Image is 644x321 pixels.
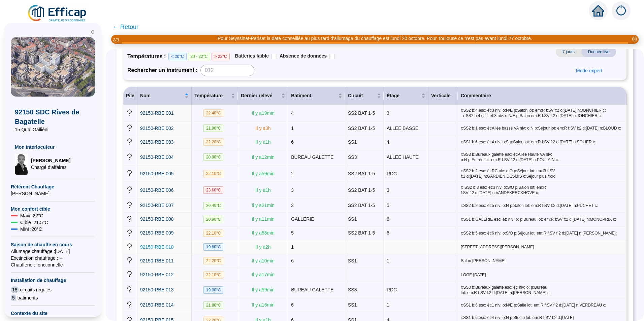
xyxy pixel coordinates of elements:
[18,294,38,301] span: batiments
[291,230,294,236] span: 5
[291,110,294,116] span: 4
[20,226,42,233] span: Mini : 20 °C
[291,154,333,160] span: BUREAU GALETTE
[140,92,183,99] span: Nom
[291,92,337,99] span: Batiment
[581,46,616,57] span: Donnée live
[140,272,174,277] span: 92150-RBE 012
[140,170,174,177] a: 92150-RBE 005
[11,310,95,317] span: Contexte du site
[140,302,174,308] span: 92150-RBE 014
[291,287,333,292] span: BUREAU GALETTE
[20,212,43,219] span: Maxi : 22 °C
[291,139,294,145] span: 6
[140,110,174,116] span: 92150-RBE 001
[11,248,95,255] span: Allumage chauffage : [DATE]
[252,216,275,222] span: Il y a 11 min
[348,171,375,176] span: SS2 BAT 1-5
[256,139,271,145] span: Il y a 1 h
[203,153,224,161] span: 20.90 °C
[348,110,375,116] span: SS2 BAT 1-5
[348,302,357,308] span: SS1
[200,65,254,76] input: 012
[612,1,631,20] img: alerts
[112,22,138,32] span: ← Retour
[140,216,174,223] a: 92150-RBE 008
[15,153,28,175] img: Chargé d'affaires
[348,126,375,131] span: SS2 BAT 1-5
[461,185,624,195] span: r: SS2 b:3 esc: ét:3 niv: o:S/O p:Salon lot: em:R f:SV f:2 d:[DATE] n:VANDEKERCKHOVE c:
[140,110,174,117] a: 92150-RBE 001
[461,139,624,145] span: r:SS1 b:6 esc: ét:4 niv: o:S p:Salon lot: em:R f:SV f:2 d:[DATE] n:SOLIER c:
[428,87,458,105] th: Verticale
[140,154,174,160] span: 92150-RBE 004
[126,124,133,131] span: question
[11,241,95,248] span: Saison de chauffe en cours
[291,258,294,263] span: 6
[348,139,357,145] span: SS1
[252,154,275,160] span: Il y a 12 min
[126,271,133,278] span: question
[140,271,174,278] a: 92150-RBE 012
[252,110,275,116] span: Il y a 19 min
[126,93,134,98] span: Pile
[126,153,133,160] span: question
[126,186,133,193] span: question
[252,302,275,308] span: Il y a 16 min
[203,124,224,132] span: 21.90 °C
[11,294,16,301] span: 5
[11,190,95,197] span: [PERSON_NAME]
[387,287,397,292] span: RDC
[203,271,224,279] span: 22.10 °C
[212,53,229,60] span: > 22°C
[387,258,389,263] span: 1
[387,203,389,208] span: 5
[140,154,174,161] a: 92150-RBE 004
[235,53,269,59] span: Batteries faible
[126,170,133,177] span: question
[203,257,224,264] span: 22.20 °C
[576,67,602,74] span: Mode expert
[203,109,224,117] span: 22.40 °C
[203,286,224,294] span: 19.00 °C
[348,258,357,263] span: SS1
[571,65,608,76] button: Mode expert
[252,203,275,208] span: Il y a 21 min
[140,139,174,145] span: 92150-RBE 003
[90,30,95,34] span: double-left
[238,87,288,105] th: Dernier relevé
[140,125,174,132] a: 92150-RBE 002
[387,110,389,116] span: 3
[252,287,275,292] span: Il y a 59 min
[252,230,275,236] span: Il y a 58 min
[203,301,224,309] span: 21.80 °C
[140,139,174,146] a: 92150-RBE 003
[31,157,70,164] span: [PERSON_NAME]
[387,171,397,176] span: RDC
[348,203,375,208] span: SS2 BAT 1-5
[461,244,624,250] span: [STREET_ADDRESS][PERSON_NAME]
[632,37,637,41] span: close-circle
[461,272,624,278] span: LOGE [DATE]
[140,171,174,176] span: 92150-RBE 005
[252,171,275,176] span: Il y a 59 min
[256,126,271,131] span: Il y a 3 h
[461,302,624,308] span: r:SS1 b:6 esc: ét:1 niv: o:N/E p:Salle lot: em:R f:SV f:2 d:[DATE] n:VERDREAU c:
[348,216,357,222] span: SS1
[387,187,389,193] span: 3
[11,277,95,284] span: Installation de chauffage
[31,164,70,171] span: Chargé d'affaires
[387,139,389,145] span: 4
[461,285,624,295] span: r:SS3 b:Bureaux galette esc: ét: niv: o: p:Bureau lot: em:R f:SV f:2 d:[DATE] n:[PERSON_NAME] c:
[127,52,168,61] span: Températures :
[256,187,271,193] span: Il y a 1 h
[126,109,133,116] span: question
[203,216,224,223] span: 20.90 °C
[11,183,95,190] span: Référent Chauffage
[387,154,419,160] span: ALLEE HAUTE
[188,53,211,60] span: 20 - 22°C
[127,66,198,74] span: Rechercher un instrument :
[126,215,133,222] span: question
[168,53,186,60] span: < 20°C
[348,230,375,236] span: SS2 BAT 1-5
